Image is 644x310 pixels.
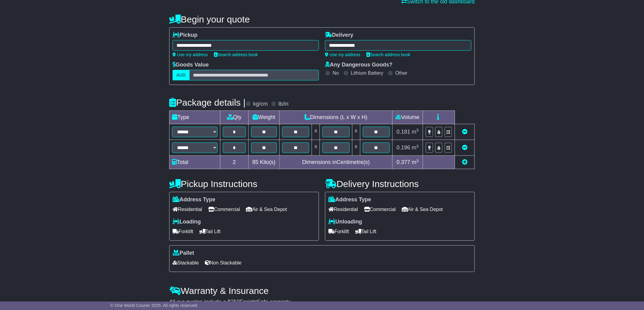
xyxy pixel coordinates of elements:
a: Use my address [173,52,208,57]
td: Type [170,111,220,124]
a: Add new item [462,159,467,165]
a: Search address book [366,52,410,57]
span: Tail Lift [355,227,376,236]
td: x [352,140,360,156]
td: x [352,124,360,140]
td: 2 [220,156,249,169]
span: Commercial [208,205,240,214]
h4: Warranty & Insurance [169,286,475,296]
h4: Delivery Instructions [325,179,475,189]
td: x [312,124,320,140]
span: Tail Lift [199,227,221,236]
div: All our quotes include a $ FreightSafe warranty. [169,299,475,305]
label: No [333,70,339,76]
span: Residential [173,205,202,214]
label: Unloading [328,219,362,225]
span: 85 [252,159,258,165]
label: Pallet [173,250,194,257]
td: Dimensions (L x W x H) [280,111,393,124]
h4: Begin your quote [169,14,475,24]
label: Loading [173,219,201,225]
td: Weight [248,111,280,124]
span: 0.377 [397,159,410,165]
span: Commercial [364,205,396,214]
label: Lithium Battery [351,70,383,76]
span: 0.181 [397,129,410,135]
span: 0.196 [397,145,410,151]
sup: 3 [416,128,419,132]
span: Forklift [173,227,193,236]
sup: 3 [416,144,419,148]
label: Address Type [328,196,371,203]
span: Stackable [173,258,199,267]
h4: Pickup Instructions [169,179,319,189]
label: Goods Value [173,62,209,68]
td: Qty [220,111,249,124]
h4: Package details | [169,97,246,107]
td: Volume [392,111,423,124]
a: Use my address [325,52,360,57]
label: Address Type [173,196,215,203]
span: © One World Courier 2025. All rights reserved. [110,303,198,308]
label: Any Dangerous Goods? [325,62,393,68]
span: Residential [328,205,358,214]
label: lb/in [278,101,289,107]
span: Air & Sea Depot [246,205,287,214]
sup: 3 [416,158,419,163]
td: x [312,140,320,156]
span: m [412,159,419,165]
span: m [412,145,419,151]
td: Kilo(s) [248,156,280,169]
label: Pickup [173,32,198,39]
a: Search address book [214,52,258,57]
a: Remove this item [462,145,467,151]
a: Remove this item [462,129,467,135]
span: m [412,129,419,135]
span: Non Stackable [205,258,241,267]
span: Air & Sea Depot [402,205,443,214]
label: Delivery [325,32,353,39]
td: Dimensions in Centimetre(s) [280,156,393,169]
label: AUD [173,70,190,80]
td: Total [170,156,220,169]
label: Other [395,70,408,76]
span: Forklift [328,227,349,236]
label: kg/cm [253,101,268,107]
span: 250 [231,299,240,305]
